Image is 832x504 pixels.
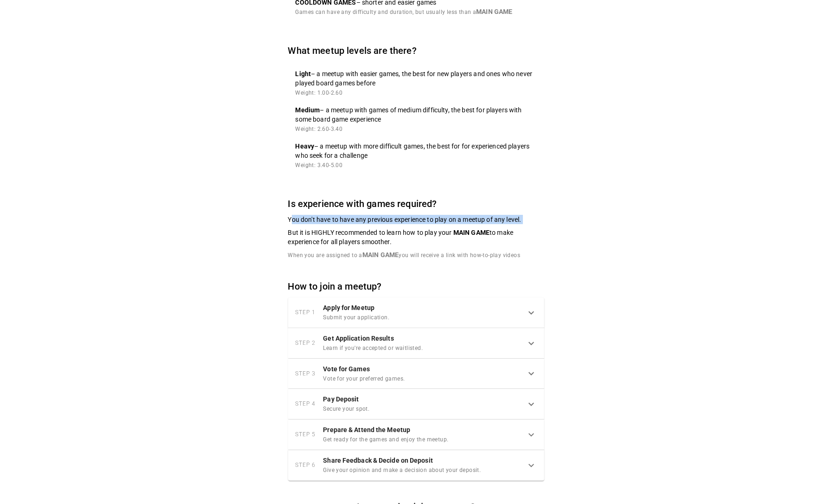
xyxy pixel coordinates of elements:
[323,303,390,313] h6: Apply for Meetup
[296,458,316,473] span: Step 6
[323,364,405,375] h6: Vote for Games
[453,229,490,236] p: MAIN GAME
[323,425,449,435] h6: Prepare & Attend the Meetup
[288,359,544,389] div: Step 3Vote for GamesVote for your preferred games.
[288,420,544,450] div: Step 5Prepare & Attend the MeetupGet ready for the games and enjoy the meetup.
[296,69,537,88] p: – a meetup with easier games, the best for new players and ones who never played board games before
[296,142,315,150] b: Heavy
[288,228,544,246] p: But it is HIGHLY recommended to learn how to play your to make experience for all players smoother.
[296,90,343,96] span: Weight: 1.00-2.60
[323,456,481,466] h6: Share Feedback & Decide on Deposit
[323,394,370,405] h6: Pay Deposit
[288,389,544,420] div: Step 4Pay DepositSecure your spot.
[288,196,544,211] h6: Is experience with games required?
[296,9,513,15] span: Games can have any difficulty and duration, but usually less than a
[296,336,316,351] span: Step 2
[323,435,449,445] span: Get ready for the games and enjoy the meetup.
[476,8,512,15] p: MAIN GAME
[323,334,423,344] h6: Get Application Results
[288,43,544,58] h6: What meetup levels are there?
[323,405,370,414] span: Secure your spot.
[296,427,316,442] span: Step 5
[362,251,399,258] p: MAIN GAME
[323,313,390,323] span: Submit your application.
[323,375,405,384] span: Vote for your preferred games.
[296,105,537,124] p: – a meetup with games of medium difficulty, the best for players with some board game experience
[296,397,316,412] span: Step 4
[296,70,311,78] b: Light
[288,450,544,481] div: Step 6Share Feedback & Decide on DepositGive your opinion and make a decision about your deposit.
[288,252,521,258] span: When you are assigned to a you will receive a link with how-to-play videos
[296,106,320,114] b: Medium
[296,162,343,168] span: Weight: 3.40-5.00
[323,344,423,353] span: Learn if you're accepted or waitlisted.
[288,215,544,224] p: You don't have to have any previous experience to play on a meetup of any level.
[288,279,544,294] h6: How to join a meetup?
[296,126,343,132] span: Weight: 2.60-3.40
[296,367,316,381] span: Step 3
[288,297,544,328] div: Step 1Apply for MeetupSubmit your application.
[296,142,537,160] p: – a meetup with more difficult games, the best for for experienced players who seek for a challenge
[323,466,481,475] span: Give your opinion and make a decision about your deposit.
[288,328,544,359] div: Step 2Get Application ResultsLearn if you're accepted or waitlisted.
[296,305,316,320] span: Step 1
